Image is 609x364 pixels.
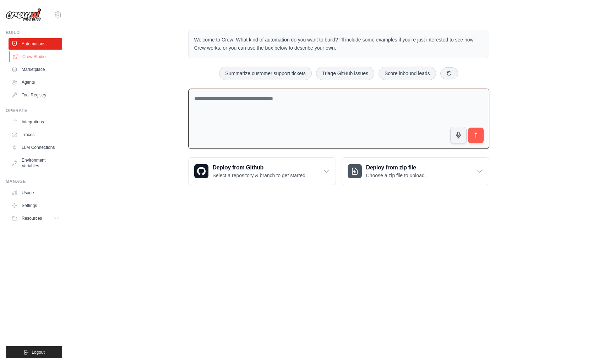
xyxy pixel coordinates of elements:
[22,215,42,221] span: Resources
[9,38,62,50] a: Automations
[9,64,62,75] a: Marketplace
[9,77,62,88] a: Agents
[366,163,426,172] h3: Deploy from zip file
[9,51,63,62] a: Crew Studio
[9,200,62,211] a: Settings
[573,330,609,364] div: Widget de chat
[6,8,41,22] img: Logo
[213,172,307,179] p: Select a repository & branch to get started.
[366,172,426,179] p: Choose a zip file to upload.
[9,89,62,101] a: Tool Registry
[219,67,311,80] button: Summarize customer support tickets
[32,349,45,355] span: Logout
[213,163,307,172] h3: Deploy from Github
[6,346,62,358] button: Logout
[6,179,62,184] div: Manage
[9,213,62,224] button: Resources
[9,142,62,153] a: LLM Connections
[194,36,483,52] p: Welcome to Crew! What kind of automation do you want to build? I'll include some examples if you'...
[9,129,62,140] a: Traces
[316,67,374,80] button: Triage GitHub issues
[9,155,62,172] a: Environment Variables
[9,116,62,128] a: Integrations
[9,187,62,198] a: Usage
[573,330,609,364] iframe: Chat Widget
[6,30,62,35] div: Build
[6,108,62,113] div: Operate
[379,67,436,80] button: Score inbound leads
